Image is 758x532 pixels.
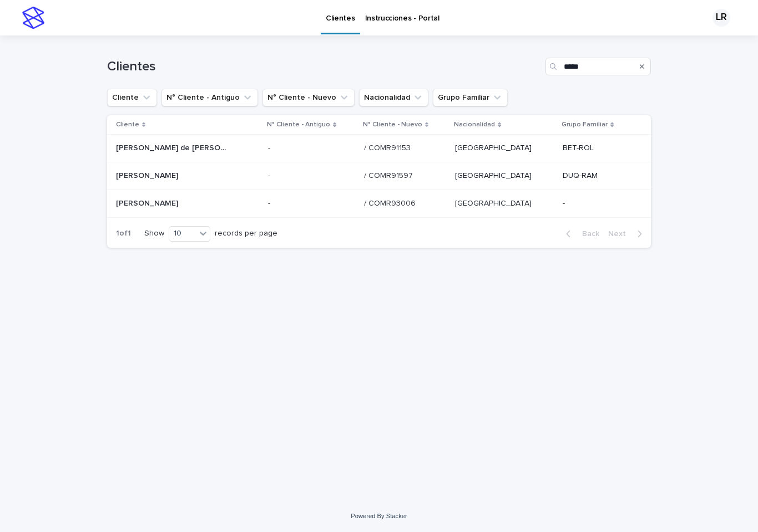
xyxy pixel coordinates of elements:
[563,171,633,181] p: DUQ-RAM
[562,119,608,131] p: Grupo Familiar
[563,144,633,153] p: BET-ROL
[262,89,355,106] button: N° Cliente - Nuevo
[454,119,495,131] p: Nacionalidad
[557,229,604,239] button: Back
[575,230,599,238] span: Back
[116,169,180,181] p: [PERSON_NAME]
[363,119,422,131] p: N° Cliente - Nuevo
[107,59,541,75] h1: Clientes
[364,169,415,181] p: / COMR91597
[107,162,651,190] tr: [PERSON_NAME][PERSON_NAME] -- / COMR91597/ COMR91597 [GEOGRAPHIC_DATA]DUQ-RAM
[608,230,633,238] span: Next
[116,141,229,153] p: Edgar de Jesús Betancur Roldán
[144,229,164,238] p: Show
[169,228,196,239] div: 10
[712,9,730,27] div: LR
[107,89,157,106] button: Cliente
[364,141,413,153] p: / COMR91153
[364,197,418,208] p: / COMR93006
[107,190,651,217] tr: [PERSON_NAME][PERSON_NAME] -- / COMR93006/ COMR93006 [GEOGRAPHIC_DATA]-
[455,144,554,153] p: [GEOGRAPHIC_DATA]
[116,119,139,131] p: Cliente
[107,135,651,162] tr: [PERSON_NAME] de [PERSON_NAME][PERSON_NAME] de [PERSON_NAME] -- / COMR91153/ COMR91153 [GEOGRAPHI...
[359,89,428,106] button: Nacionalidad
[455,171,554,181] p: [GEOGRAPHIC_DATA]
[267,119,330,131] p: N° Cliente - Antiguo
[268,141,272,153] p: -
[161,89,258,106] button: N° Cliente - Antiguo
[433,89,508,106] button: Grupo Familiar
[268,169,272,181] p: -
[604,229,651,239] button: Next
[455,199,554,208] p: [GEOGRAPHIC_DATA]
[563,199,633,208] p: -
[351,513,407,519] a: Powered By Stacker
[116,197,180,208] p: [PERSON_NAME]
[215,229,277,238] p: records per page
[268,197,272,208] p: -
[107,220,140,247] p: 1 of 1
[22,7,44,29] img: stacker-logo-s-only.png
[545,58,651,75] input: Search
